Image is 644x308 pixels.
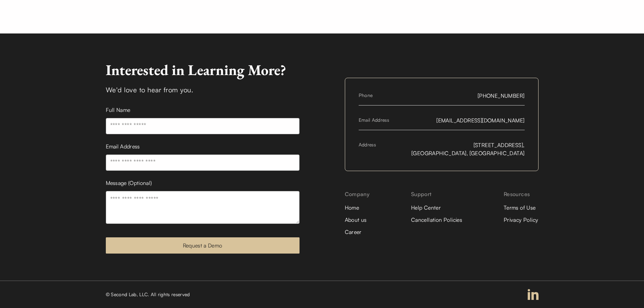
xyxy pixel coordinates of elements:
[106,180,152,186] label: Message (Optional)
[359,116,389,124] span: Email Address
[106,106,130,113] label: Full Name
[359,92,373,100] span: Phone
[411,204,462,212] a: Help Center
[411,141,524,157] span: [STREET_ADDRESS], [GEOGRAPHIC_DATA], [GEOGRAPHIC_DATA]
[106,143,140,150] label: Email Address
[504,204,539,212] a: Terms of Use
[528,289,539,300] img: linkedin
[504,190,539,198] div: Resources
[411,216,462,224] a: Cancellation Policies
[478,92,525,100] span: [PHONE_NUMBER]
[345,228,370,236] a: Career
[345,216,370,224] a: About us
[345,190,370,198] div: Company
[411,190,462,198] div: Support
[106,85,300,95] div: We'd love to hear from you.
[359,141,376,157] span: Address
[106,61,300,79] div: Interested in Learning More?
[106,291,190,298] div: © Second Lab, LLC. All rights reserved
[504,216,539,224] a: Privacy Policy
[436,116,524,124] span: [EMAIL_ADDRESS][DOMAIN_NAME]
[345,204,370,212] a: Home
[106,237,300,254] button: Request a Demo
